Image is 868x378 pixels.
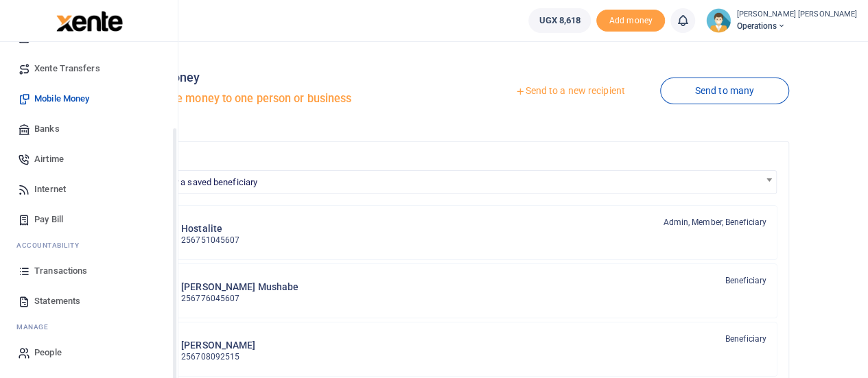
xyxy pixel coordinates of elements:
span: Statements [34,294,80,308]
h4: Mobile Money [120,70,449,85]
span: UGX 8,618 [539,14,580,27]
a: Mobile Money [11,84,167,114]
h6: [PERSON_NAME] Mushabe [181,281,298,293]
a: Send to many [660,78,789,104]
a: People [11,338,167,368]
li: M [11,316,167,338]
span: Beneficiary [725,274,766,287]
span: Add money [596,10,665,32]
a: Transactions [11,256,167,286]
a: H Hostalite 256751045607 Admin, Member, Beneficiary [132,205,777,260]
a: Pay Bill [11,204,167,235]
p: 256751045607 [181,234,239,247]
h5: Send mobile money to one person or business [120,92,449,106]
span: Xente Transfers [34,62,100,75]
span: Operations [736,20,857,32]
a: logo-small logo-large logo-large [55,15,123,25]
p: 256708092515 [181,351,255,364]
h6: Hostalite [181,223,239,235]
span: Banks [34,122,60,136]
a: Internet [11,174,167,204]
span: Internet [34,182,66,196]
span: People [34,346,62,359]
span: Admin, Member, Beneficiary [663,216,766,228]
li: Wallet ballance [523,8,596,33]
span: Search for a saved beneficiary [137,177,257,187]
span: Search for a saved beneficiary [132,171,776,192]
span: Mobile Money [34,92,89,106]
a: Send to a new recipient [480,79,659,104]
img: profile-user [706,8,731,33]
a: Statements [11,286,167,316]
span: Search for a saved beneficiary [131,170,777,194]
a: DM [PERSON_NAME] Mushabe 256776045607 Beneficiary [132,263,777,318]
span: Transactions [34,264,87,278]
small: [PERSON_NAME] [PERSON_NAME] [736,9,857,21]
li: Toup your wallet [596,10,665,32]
span: Airtime [34,152,64,166]
a: Banks [11,114,167,144]
a: Airtime [11,144,167,174]
a: JT [PERSON_NAME] 256708092515 Beneficiary [132,322,777,377]
li: Ac [11,235,167,256]
p: 256776045607 [181,292,298,305]
a: profile-user [PERSON_NAME] [PERSON_NAME] Operations [706,8,857,33]
img: logo-large [56,11,123,32]
a: UGX 8,618 [528,8,591,33]
span: countability [27,240,79,250]
span: anage [23,322,49,332]
a: Add money [596,14,665,25]
a: Xente Transfers [11,54,167,84]
span: Beneficiary [725,333,766,345]
h6: [PERSON_NAME] [181,340,255,351]
span: Pay Bill [34,213,63,226]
